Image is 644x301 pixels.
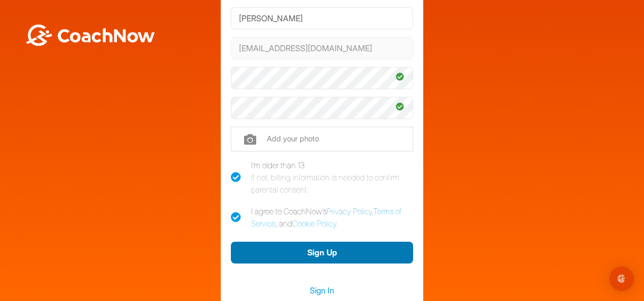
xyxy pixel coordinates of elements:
a: Cookie Policy [292,218,336,229]
input: Last Name [231,7,413,29]
div: I'm older than 13 [251,159,413,196]
label: I agree to CoachNow's , , and . [231,205,413,230]
div: Open Intercom Messenger [610,267,634,291]
a: Sign In [231,284,413,297]
a: Privacy Policy [327,206,372,216]
div: If not, billing information is needed to confirm parental consent. [251,171,413,196]
input: Email [231,37,413,59]
button: Sign Up [231,242,413,264]
img: BwLJSsUCoWCh5upNqxVrqldRgqLPVwmV24tXu5FoVAoFEpwwqQ3VIfuoInZCoVCoTD4vwADAC3ZFMkVEQFDAAAAAElFTkSuQmCC [24,24,156,46]
a: Terms of Service [251,206,401,229]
